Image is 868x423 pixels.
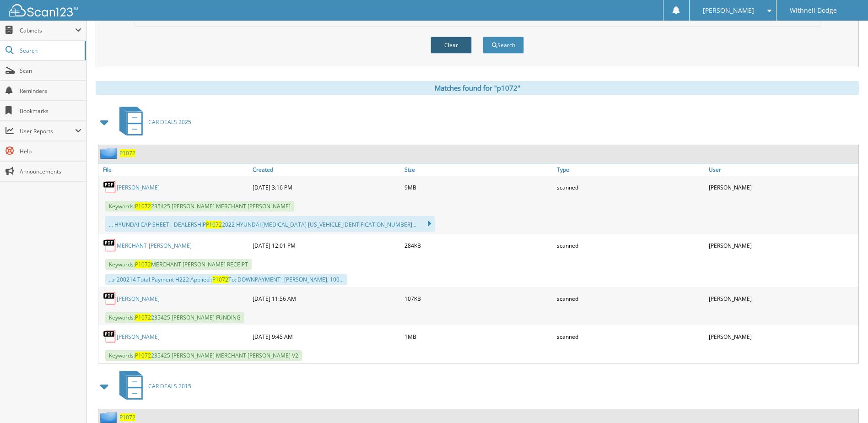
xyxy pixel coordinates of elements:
a: Type [555,163,706,176]
a: File [98,163,250,176]
a: User [706,163,858,176]
img: folder2.png [100,147,119,159]
img: scan123-logo-white.svg [9,4,78,16]
a: Size [402,163,554,176]
a: [PERSON_NAME] [117,295,160,303]
div: scanned [555,289,706,308]
iframe: Chat Widget [822,379,868,423]
span: Scan [20,67,81,75]
img: folder2.png [100,412,119,423]
a: P1072 [119,149,135,157]
span: P1072 [206,221,222,228]
div: [DATE] 3:16 PM [250,178,402,196]
div: [DATE] 11:56 AM [250,289,402,308]
div: scanned [555,327,706,346]
button: Clear [431,37,472,54]
div: [DATE] 9:45 AM [250,327,402,346]
div: 9MB [402,178,554,196]
span: P1072 [135,352,151,359]
span: Bookmarks [20,107,81,115]
span: Withnell Dodge [790,8,837,13]
div: [PERSON_NAME] [706,327,858,346]
div: ... HYUNDAI CAP SHEET - DEALERSHIP 2022 HYUNDAI [MEDICAL_DATA] [US_VEHICLE_IDENTIFICATION_NUMBER]... [105,216,435,232]
span: Keywords: 235425 [PERSON_NAME] MERCHANT [PERSON_NAME] [105,201,294,211]
a: CAR DEALS 2025 [114,104,191,140]
span: CAR DEALS 2025 [148,118,191,126]
span: CAR DEALS 2015 [148,382,191,390]
div: 1MB [402,327,554,346]
div: [PERSON_NAME] [706,236,858,255]
a: Created [250,163,402,176]
span: Reminders [20,87,81,95]
span: Keywords: 235425 [PERSON_NAME] MERCHANT [PERSON_NAME] V2 [105,350,302,361]
div: 107KB [402,289,554,308]
span: [PERSON_NAME] [703,8,754,13]
span: P1072 [135,260,151,268]
img: PDF.png [103,330,117,343]
span: Help [20,147,81,155]
a: [PERSON_NAME] [117,184,160,191]
img: PDF.png [103,180,117,194]
a: [PERSON_NAME] [117,333,160,341]
div: Matches found for "p1072" [96,81,859,95]
span: Cabinets [20,27,75,34]
span: P1072 [135,202,151,210]
span: P1072 [212,276,228,283]
div: [DATE] 12:01 PM [250,236,402,255]
span: Keywords: MERCHANT [PERSON_NAME] RECEIPT [105,259,252,270]
div: scanned [555,178,706,196]
img: PDF.png [103,292,117,305]
button: Search [483,37,524,54]
div: 284KB [402,236,554,255]
span: Announcements [20,168,81,175]
span: P1072 [135,314,151,321]
a: P1072 [119,413,135,421]
div: [PERSON_NAME] [706,178,858,196]
div: ...r 200214 Total Payment H222 Applied : To: DOWNPAYMENT--[PERSON_NAME], 100... [105,274,347,285]
div: scanned [555,236,706,255]
span: User Reports [20,127,75,135]
a: CAR DEALS 2015 [114,368,191,404]
div: [PERSON_NAME] [706,289,858,308]
a: MERCHANT-[PERSON_NAME] [117,242,192,249]
span: Search [20,47,80,54]
img: PDF.png [103,239,117,252]
span: Keywords: 235425 [PERSON_NAME] FUNDING [105,312,244,323]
